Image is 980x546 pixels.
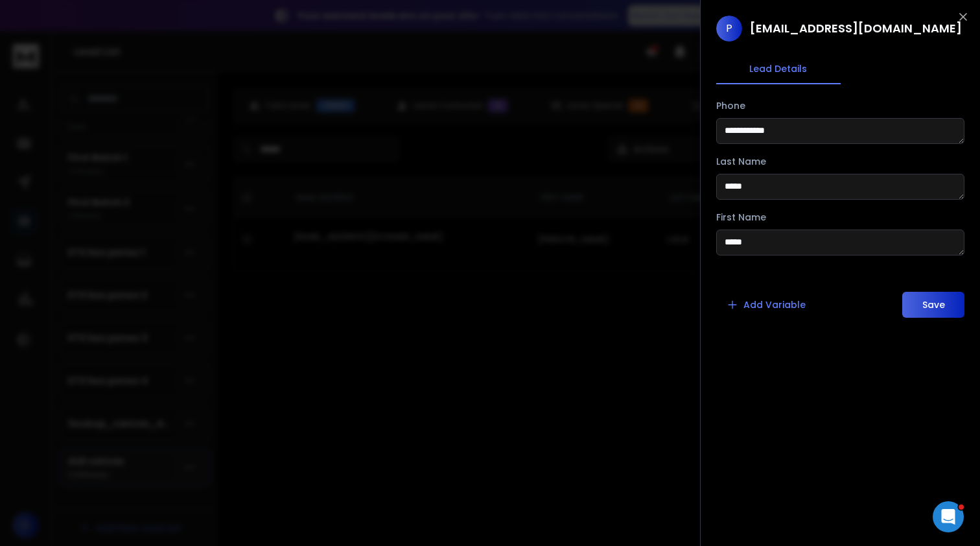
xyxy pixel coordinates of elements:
label: Phone [716,101,745,110]
label: First Name [716,213,766,222]
button: Add Variable [716,292,816,318]
span: P [716,16,742,42]
iframe: Intercom live chat [933,501,964,532]
label: Last Name [716,157,766,166]
button: Lead Details [716,54,841,84]
button: Save [902,292,964,318]
h1: [EMAIL_ADDRESS][DOMAIN_NAME] [750,19,962,38]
